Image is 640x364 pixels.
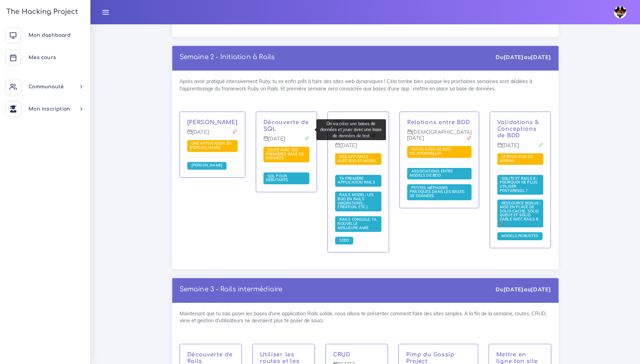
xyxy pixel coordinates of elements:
p: [DATE] [187,129,238,140]
a: SQL pour débutants [266,173,290,183]
p: [DEMOGRAPHIC_DATA][DATE] [407,129,472,146]
div: Du au [496,285,551,293]
strong: [DATE] [504,54,524,60]
span: Petites méthodes pratiques dans les bases de données [410,185,465,198]
a: Associations entre models de BDD [410,169,453,178]
span: Le Back-end de Airbnb [500,154,533,163]
a: Validations & Conceptions de BDD [497,119,539,139]
img: avatar [614,6,626,18]
span: Jouer avec ses premières base de données [266,147,304,160]
a: Ressource Bonus : Mise en place de Solid Cache, Solid Queue et Solid Cable avec Rails 8 🚀 [500,201,541,226]
div: Du au [496,53,551,61]
span: SQLite et Rails 8 : Pourquoi ne plus utiliser PostgreSQL ? [500,176,538,193]
p: [DATE] [335,143,381,154]
p: [DATE] [263,136,310,147]
a: [PERSON_NAME] [190,163,224,168]
span: Une application en [PERSON_NAME] [190,141,232,150]
p: [DATE] [497,143,544,154]
a: Models robustes [500,234,540,238]
span: Mes cours [29,55,56,60]
strong: [DATE] [531,54,551,60]
a: Relations entre BDD [407,119,470,126]
div: On va créer une bases de données et jouer avec une base de données de test [316,119,386,140]
span: Models robustes [500,233,540,238]
a: Seed [338,238,351,243]
a: Une application en [PERSON_NAME] [190,141,232,150]
a: [PERSON_NAME] [187,119,238,126]
a: Petites méthodes pratiques dans les bases de données [410,186,465,199]
span: Rails Model: les BDD en Rails (migrations, création, etc.) [338,192,374,209]
a: Découverte de SQL [263,119,309,132]
span: Des app Rails avec BDD et Model [338,154,378,163]
a: Ta première application Rails [338,176,377,185]
a: Semaine 3 - Rails intermédiaire [180,286,283,293]
span: Associations entre models de BDD [410,169,453,178]
a: Jouer avec ses premières base de données [266,148,304,161]
div: Après avoir pratiqué intensivement Ruby, tu es enfin prêt à faire des sites web dynamiques ! Cela... [172,71,559,269]
a: Rails Console, ta nouvelle meilleure amie [338,217,377,230]
span: Mon dashboard [29,33,71,38]
span: Petits sites de BDD relationnelles [410,147,451,156]
a: CRUD [333,351,350,358]
a: Des app Rails avec BDD et Model [338,154,378,163]
span: Communauté [29,84,64,89]
strong: [DATE] [504,286,524,293]
a: Semaine 2 - Initiation à Rails [180,54,275,60]
span: Mon inscription [29,106,70,112]
a: Le Back-end de Airbnb [500,154,533,163]
a: SQLite et Rails 8 : Pourquoi ne plus utiliser PostgreSQL ? [500,176,538,193]
a: Rails Model: les BDD en Rails (migrations, création, etc.) [338,193,374,210]
h3: The Hacking Project [4,8,78,16]
a: Petits sites de BDD relationnelles [410,147,451,156]
strong: [DATE] [531,286,551,293]
span: Ta première application Rails [338,176,377,185]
